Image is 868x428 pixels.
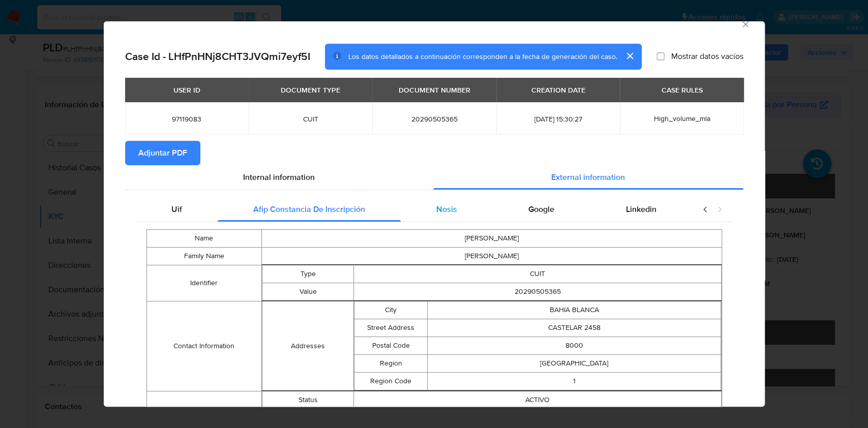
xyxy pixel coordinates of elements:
span: 20290505365 [384,114,484,124]
td: CASTELAR 2458 [428,319,721,337]
td: [PERSON_NAME] [261,230,722,248]
span: External information [551,171,625,183]
div: USER ID [167,81,206,99]
td: CUIT [354,265,721,283]
td: Addresses [262,301,354,391]
td: 1 [428,373,721,390]
span: Afip Constancia De Inscripción [253,203,365,215]
div: CASE RULES [655,81,708,99]
input: Mostrar datos vacíos [656,52,665,60]
span: High_volume_mla [653,113,710,124]
td: [GEOGRAPHIC_DATA] [428,355,721,373]
td: BAHIA BLANCA [428,301,721,319]
span: Linkedin [625,203,656,215]
button: Adjuntar PDF [125,141,200,165]
h2: Case Id - LHfPnHNj8CHT3JVQmi7eyf5I [125,50,310,63]
span: Nosis [436,203,457,215]
td: Postal Code [354,337,428,355]
td: 8000 [428,337,721,355]
span: 97119083 [137,114,236,124]
td: Family Name [146,248,261,265]
div: CREATION DATE [525,81,591,99]
td: Identifier [146,265,261,301]
td: Contact Information [146,301,261,391]
button: cerrar [617,44,642,68]
span: Adjuntar PDF [138,142,187,164]
td: Name [146,230,261,248]
div: closure-recommendation-modal [104,21,765,407]
td: Type [262,265,354,283]
td: [PERSON_NAME] [261,248,722,265]
div: DOCUMENT TYPE [275,81,346,99]
td: ACTIVO [354,391,721,409]
span: Internal information [243,171,315,183]
span: Los datos detallados a continuación corresponden a la fecha de generación del caso. [348,51,617,62]
span: Uif [171,203,182,215]
div: Detailed external info [136,197,692,222]
div: DOCUMENT NUMBER [393,81,476,99]
td: City [354,301,428,319]
td: Value [262,283,354,301]
span: Mostrar datos vacíos [671,51,743,62]
span: CUIT [261,114,360,124]
span: [DATE] 15:30:27 [508,114,608,124]
td: Region Code [354,373,428,390]
span: Google [528,203,554,215]
div: Detailed info [125,165,743,190]
button: Cerrar ventana [740,19,750,28]
td: Status [262,391,354,409]
td: 20290505365 [354,283,721,301]
td: Region [354,355,428,373]
td: Street Address [354,319,428,337]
